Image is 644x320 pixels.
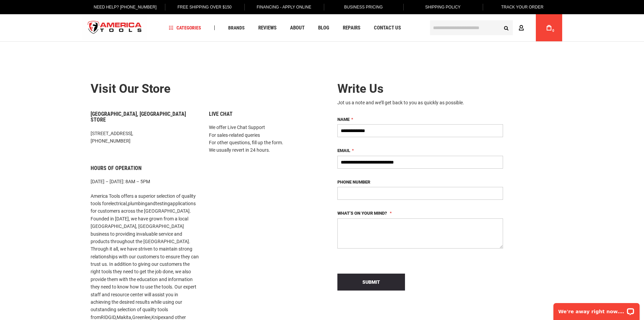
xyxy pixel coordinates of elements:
h6: [GEOGRAPHIC_DATA], [GEOGRAPHIC_DATA] Store [91,111,199,123]
a: Makita [117,315,131,320]
a: Knipex [151,315,166,320]
span: Contact Us [374,25,401,30]
img: America Tools [82,15,148,41]
h2: Visit our store [91,82,317,96]
a: Reviews [255,23,280,33]
span: Categories [169,25,201,30]
span: What’s on your mind? [337,211,387,216]
button: Submit [337,274,405,291]
span: Blog [318,25,329,30]
span: About [290,25,305,30]
span: Email [337,148,350,153]
h6: Hours of Operation [91,165,199,171]
span: Brands [228,25,245,30]
iframe: LiveChat chat widget [549,299,644,320]
a: plumbing [128,201,147,206]
span: Reviews [258,25,277,30]
a: 0 [543,14,555,41]
span: Shipping Policy [425,5,461,9]
a: Blog [315,23,332,33]
a: store logo [82,15,148,41]
span: Repairs [343,25,360,30]
span: Name [337,117,350,122]
p: [STREET_ADDRESS], [PHONE_NUMBER] [91,130,199,145]
a: Categories [166,23,204,33]
p: [DATE] – [DATE]: 8AM – 5PM [91,178,199,185]
p: We offer Live Chat Support For sales-related queries For other questions, fill up the form. We us... [209,124,317,154]
a: Greenlee [132,315,150,320]
a: electrical [108,201,127,206]
div: Jot us a note and we’ll get back to you as quickly as possible. [337,99,503,106]
a: Brands [225,23,248,33]
a: About [287,23,308,33]
span: Submit [362,279,380,285]
a: Contact Us [371,23,404,33]
span: Write Us [337,82,384,96]
a: Repairs [340,23,363,33]
h6: Live Chat [209,111,317,117]
span: Phone Number [337,179,370,185]
button: Search [500,21,513,34]
a: RIDGID [101,315,116,320]
span: 0 [552,29,554,33]
a: testing [156,201,170,206]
